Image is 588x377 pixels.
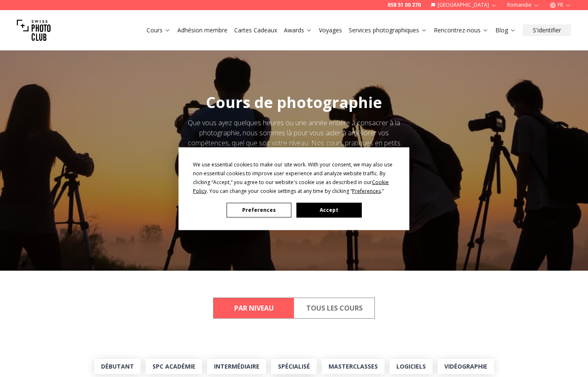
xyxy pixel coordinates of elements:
span: Cookie Policy [193,178,389,194]
span: Preferences [352,187,381,194]
button: Accept [297,203,361,217]
button: Preferences [227,203,291,217]
div: We use essential cookies to make our site work. With your consent, we may also use non-essential ... [193,160,395,195]
div: Cookie Consent Prompt [179,147,409,230]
